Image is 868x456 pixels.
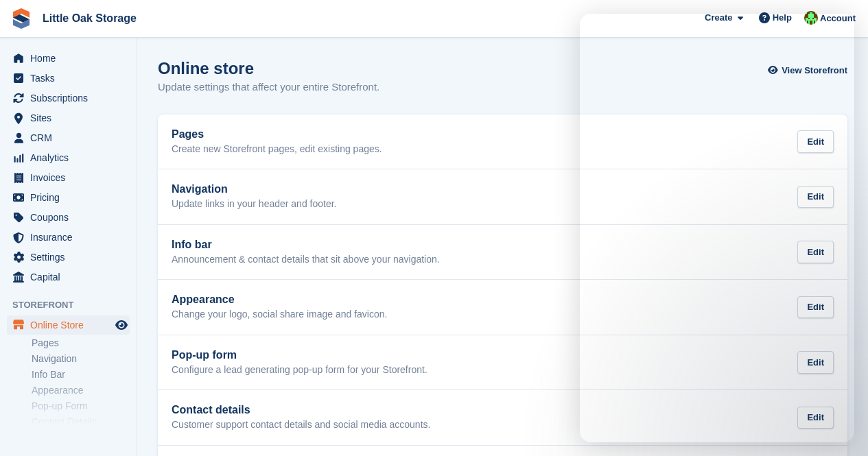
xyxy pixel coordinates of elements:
a: menu [7,315,130,335]
a: Contact Details [32,416,130,429]
a: menu [7,228,130,247]
a: menu [7,49,130,68]
h2: Appearance [172,293,387,306]
span: Account [820,12,856,25]
span: Subscriptions [30,88,113,108]
a: Pop-up form Configure a lead generating pop-up form for your Storefront. Edit [158,335,847,390]
a: menu [7,148,130,167]
span: Settings [30,248,113,267]
a: menu [7,88,130,108]
span: Sites [30,108,113,128]
a: menu [7,208,130,227]
img: Michael Aujla [804,11,818,25]
a: Little Oak Storage [37,7,142,29]
span: Capital [30,267,113,287]
span: Insurance [30,228,113,247]
a: menu [7,128,130,147]
p: Update links in your header and footer. [172,198,337,211]
a: Navigation [32,352,130,365]
a: Pop-up Form [32,400,130,413]
span: Tasks [30,69,113,88]
p: Update settings that affect your entire Storefront. [158,80,379,95]
a: Info Bar [32,368,130,381]
h2: Info bar [172,239,440,251]
a: menu [7,188,130,207]
p: Configure a lead generating pop-up form for your Storefront. [172,364,427,376]
iframe: Intercom live chat [580,14,854,442]
span: Storefront [12,298,137,312]
h1: Online store [158,59,379,77]
p: Create new Storefront pages, edit existing pages. [172,143,382,156]
a: Appearance Change your logo, social share image and favicon. Edit [158,280,847,335]
h2: Navigation [172,183,337,195]
p: Customer support contact details and social media accounts. [172,419,430,431]
img: stora-icon-8386f47178a22dfd0bd8f6a31ec36ba5ce8667c1dd55bd0f319d3a0aa187defe.svg [11,8,32,29]
span: Invoices [30,168,113,187]
p: Change your logo, social share image and favicon. [172,309,387,321]
span: Home [30,49,113,68]
span: Coupons [30,208,113,227]
a: menu [7,108,130,128]
span: CRM [30,128,113,147]
a: Contact details Customer support contact details and social media accounts. Edit [158,390,847,445]
span: Online Store [30,315,113,335]
span: Pricing [30,188,113,207]
h2: Contact details [172,404,430,416]
span: Help [773,11,792,25]
h2: Pop-up form [172,349,427,361]
a: Preview store [113,317,130,333]
span: Analytics [30,148,113,167]
a: menu [7,69,130,88]
a: menu [7,168,130,187]
a: menu [7,267,130,287]
a: Appearance [32,384,130,397]
a: Navigation Update links in your header and footer. Edit [158,169,847,224]
p: Announcement & contact details that sit above your navigation. [172,254,440,266]
span: Create [705,11,732,25]
h2: Pages [172,128,382,141]
a: Info bar Announcement & contact details that sit above your navigation. Edit [158,225,847,280]
a: Pages Create new Storefront pages, edit existing pages. Edit [158,115,847,169]
a: Pages [32,337,130,350]
a: menu [7,248,130,267]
